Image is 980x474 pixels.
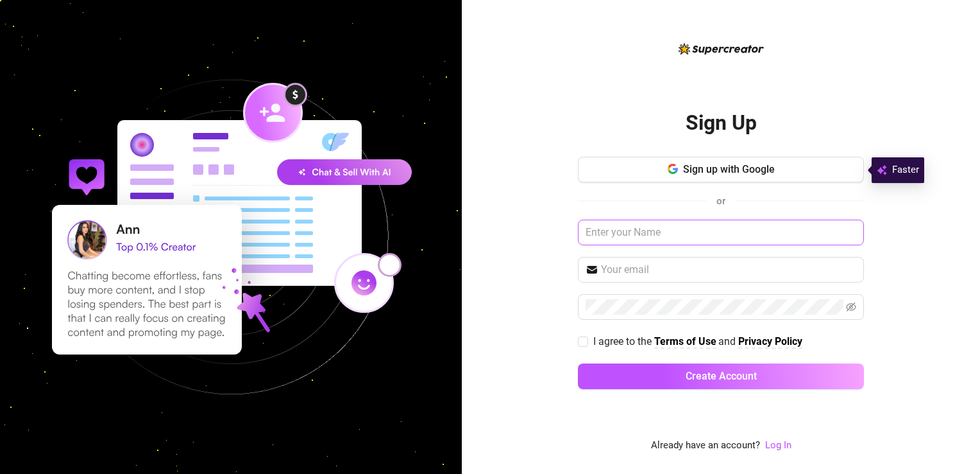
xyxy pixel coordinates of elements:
button: Sign up with Google [578,157,864,182]
a: Log In [765,438,791,453]
span: eye-invisible [846,302,856,312]
input: Enter your Name [578,220,864,245]
h2: Sign Up [686,110,757,136]
span: Faster [892,162,919,178]
img: signup-background-D0MIrEPF.svg [9,15,453,459]
strong: Privacy Policy [738,335,802,347]
a: Log In [765,439,791,451]
span: I agree to the [593,335,654,347]
img: logo-BBDzfeDw.svg [679,43,764,55]
button: Create Account [578,364,864,389]
span: or [716,195,725,207]
img: svg%3e [877,162,887,178]
input: Your email [601,262,856,277]
a: Terms of Use [654,335,716,349]
span: and [718,335,738,347]
span: Sign up with Google [683,163,775,175]
span: Already have an account? [651,438,760,453]
span: Create Account [686,370,757,382]
strong: Terms of Use [654,335,716,347]
a: Privacy Policy [738,335,802,349]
